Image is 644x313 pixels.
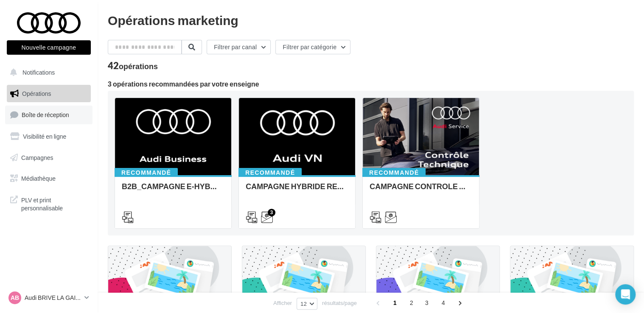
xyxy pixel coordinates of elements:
[615,284,636,305] div: Open Intercom Messenger
[370,182,472,199] div: CAMPAGNE CONTROLE TECHNIQUE 25€ OCTOBRE
[7,290,91,306] a: AB Audi BRIVE LA GAILLARDE
[22,111,69,118] span: Boîte de réception
[108,81,634,87] div: 3 opérations recommandées par votre enseigne
[108,61,158,70] div: 42
[297,298,317,310] button: 12
[5,170,92,187] a: Médiathèque
[273,299,292,307] span: Afficher
[207,40,271,54] button: Filtrer par canal
[115,168,178,177] div: Recommandé
[405,296,418,310] span: 2
[21,154,53,161] span: Campagnes
[268,209,275,216] div: 3
[21,194,87,212] span: PLV et print personnalisable
[362,168,426,177] div: Recommandé
[238,168,302,177] div: Recommandé
[300,300,307,307] span: 12
[22,90,51,97] span: Opérations
[122,182,224,199] div: B2B_CAMPAGNE E-HYBRID OCTOBRE
[420,296,434,310] span: 3
[108,14,634,26] div: Opérations marketing
[23,133,66,140] span: Visibilité en ligne
[275,40,350,54] button: Filtrer par catégorie
[5,85,92,103] a: Opérations
[21,175,56,182] span: Médiathèque
[5,128,92,145] a: Visibilité en ligne
[119,62,158,70] div: opérations
[5,149,92,167] a: Campagnes
[388,296,402,310] span: 1
[5,191,92,216] a: PLV et print personnalisable
[437,296,450,310] span: 4
[11,293,19,302] span: AB
[5,64,89,81] button: Notifications
[246,182,348,199] div: CAMPAGNE HYBRIDE RECHARGEABLE
[5,106,92,124] a: Boîte de réception
[7,40,91,55] button: Nouvelle campagne
[22,69,55,76] span: Notifications
[25,293,81,302] p: Audi BRIVE LA GAILLARDE
[322,299,357,307] span: résultats/page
